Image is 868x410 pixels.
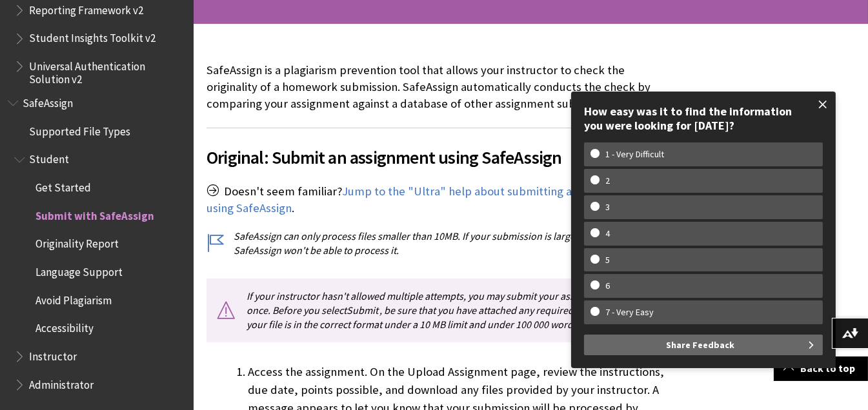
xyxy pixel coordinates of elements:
[29,55,185,86] span: Universal Authentication Solution v2
[35,233,119,251] span: Originality Report
[207,62,664,113] p: SafeAssign is a plagiarism prevention tool that allows your instructor to check the originality o...
[207,183,664,217] p: Doesn't seem familiar? .
[347,304,378,317] span: Submit
[35,205,154,222] span: Submit with SafeAssign
[584,104,823,132] div: How easy was it to find the information you were looking for [DATE]?
[29,149,69,166] span: Student
[590,228,625,239] w-span: 4
[207,229,664,258] p: SafeAssign can only process files smaller than 10MB. If your submission is larger than 10MB, Safe...
[29,121,130,138] span: Supported File Types
[29,28,156,45] span: Student Insights Toolkit v2
[35,318,94,335] span: Accessibility
[590,175,625,186] w-span: 2
[666,335,734,355] span: Share Feedback
[590,202,625,213] w-span: 3
[29,374,94,391] span: Administrator
[35,177,91,194] span: Get Started
[584,335,823,355] button: Share Feedback
[590,280,625,291] w-span: 6
[207,144,664,171] span: Original: Submit an assignment using SafeAssign
[23,92,73,110] span: SafeAssign
[590,307,669,318] w-span: 7 - Very Easy
[774,356,868,380] a: Back to top
[29,346,77,363] span: Instructor
[590,149,679,160] w-span: 1 - Very Difficult
[590,255,625,266] w-span: 5
[35,261,123,278] span: Language Support
[8,92,186,395] nav: Book outline for Blackboard SafeAssign
[207,278,664,342] p: If your instructor hasn't allowed multiple attempts, you may submit your assignment only once. Be...
[35,289,112,307] span: Avoid Plagiarism
[207,184,641,216] a: Jump to the "Ultra" help about submitting an assessment using SafeAssign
